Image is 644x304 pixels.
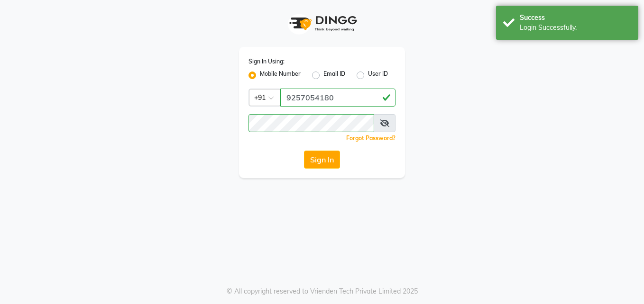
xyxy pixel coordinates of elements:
a: Forgot Password? [346,134,396,142]
div: Success [520,13,631,23]
button: Sign In [304,151,340,169]
div: Login Successfully. [520,23,631,33]
label: User ID [368,70,388,81]
input: Username [280,89,396,107]
label: Mobile Number [260,70,301,81]
input: Username [248,114,374,132]
label: Sign In Using: [248,57,285,66]
img: logo1.svg [284,9,360,37]
label: Email ID [323,70,345,81]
